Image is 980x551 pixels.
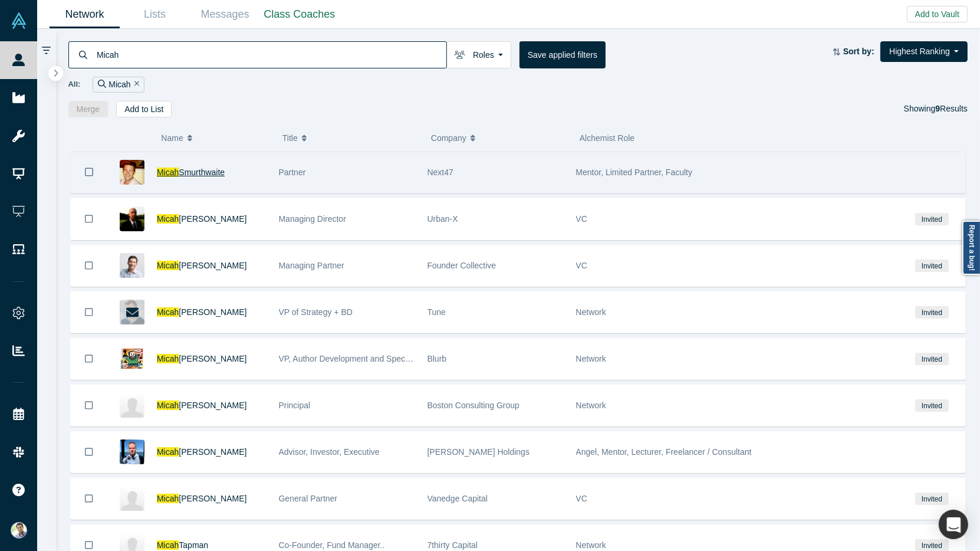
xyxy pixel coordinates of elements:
[157,168,179,177] span: Micah
[157,354,247,363] a: Micah[PERSON_NAME]
[120,1,190,28] a: Lists
[580,133,634,143] span: Alchemist Role
[120,486,144,511] img: Micah Siegel's Profile Image
[915,260,948,272] span: Invited
[120,253,144,278] img: Micah Rosenbloom's Profile Image
[427,447,530,457] span: [PERSON_NAME] Holdings
[179,307,246,317] span: [PERSON_NAME]
[179,401,246,410] span: [PERSON_NAME]
[157,494,179,503] span: Micah
[279,540,385,550] span: Co-Founder, Fund Manager..
[279,261,344,270] span: Managing Partner
[71,432,107,473] button: Bookmark
[71,478,107,519] button: Bookmark
[936,104,968,113] span: Results
[904,101,968,117] div: Showing
[446,41,511,68] button: Roles
[157,540,179,550] span: Micah
[260,1,339,28] a: Class Coaches
[915,493,948,505] span: Invited
[96,41,446,68] input: Search by name, title, company, summary, expertise, investment criteria or topics of focus
[279,214,346,224] span: Managing Director
[427,354,447,363] span: Blurb
[179,354,246,363] span: [PERSON_NAME]
[71,199,107,240] button: Bookmark
[157,447,179,457] span: Micah
[427,261,496,270] span: Founder Collective
[157,540,208,550] a: MicahTapman
[179,168,225,177] span: Smurthwaite
[157,214,247,224] a: Micah[PERSON_NAME]
[576,354,606,363] span: Network
[179,447,246,457] span: [PERSON_NAME]
[431,126,567,150] button: Company
[11,522,27,539] img: Ravi Belani's Account
[179,540,208,550] span: Tapman
[120,206,144,231] img: Micah Kotch's Profile Image
[120,440,144,464] img: Micah Rowland's Profile Image
[161,126,270,150] button: Name
[71,292,107,333] button: Bookmark
[179,214,246,224] span: [PERSON_NAME]
[962,221,980,275] a: Report a bug!
[519,41,606,68] button: Save applied filters
[116,101,172,117] button: Add to List
[190,1,260,28] a: Messages
[179,494,246,503] span: [PERSON_NAME]
[279,354,446,363] span: VP, Author Development and Special Projects
[120,393,144,418] img: Micah Jindal's Profile Image
[161,126,183,150] span: Name
[843,47,874,56] strong: Sort by:
[279,401,311,410] span: Principal
[157,214,179,224] span: Micah
[179,261,246,270] span: [PERSON_NAME]
[93,77,144,93] div: Micah
[576,261,587,270] span: VC
[427,401,519,410] span: Boston Consulting Group
[279,168,306,177] span: Partner
[11,12,27,29] img: Alchemist Vault Logo
[576,168,693,177] span: Mentor, Limited Partner, Faculty
[915,353,948,365] span: Invited
[576,540,606,550] span: Network
[157,401,179,410] span: Micah
[68,78,81,90] span: All:
[157,168,225,177] a: MicahSmurthwaite
[880,41,968,62] button: Highest Ranking
[157,261,179,270] span: Micah
[71,385,107,426] button: Bookmark
[427,214,458,224] span: Urban-X
[50,1,120,28] a: Network
[576,447,752,457] span: Angel, Mentor, Lecturer, Freelancer / Consultant
[576,401,606,410] span: Network
[157,447,247,457] a: Micah[PERSON_NAME]
[157,401,247,410] a: Micah[PERSON_NAME]
[915,213,948,225] span: Invited
[427,168,453,177] span: Next47
[282,126,298,150] span: Title
[71,152,107,193] button: Bookmark
[936,104,940,113] strong: 9
[907,6,968,22] button: Add to Vault
[576,214,587,224] span: VC
[157,307,179,317] span: Micah
[68,101,108,117] button: Merge
[120,160,144,185] img: Micah Smurthwaite's Profile Image
[131,78,140,91] button: Remove Filter
[427,307,446,317] span: Tune
[915,399,948,412] span: Invited
[576,494,587,503] span: VC
[71,339,107,379] button: Bookmark
[157,261,247,270] a: Micah[PERSON_NAME]
[279,447,380,457] span: Advisor, Investor, Executive
[915,306,948,319] span: Invited
[427,540,478,550] span: 7thirty Capital
[157,307,247,317] a: Micah[PERSON_NAME]
[71,245,107,286] button: Bookmark
[279,307,353,317] span: VP of Strategy + BD
[431,126,466,150] span: Company
[427,494,488,503] span: Vanedge Capital
[157,354,179,363] span: Micah
[157,494,247,503] a: Micah[PERSON_NAME]
[576,307,606,317] span: Network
